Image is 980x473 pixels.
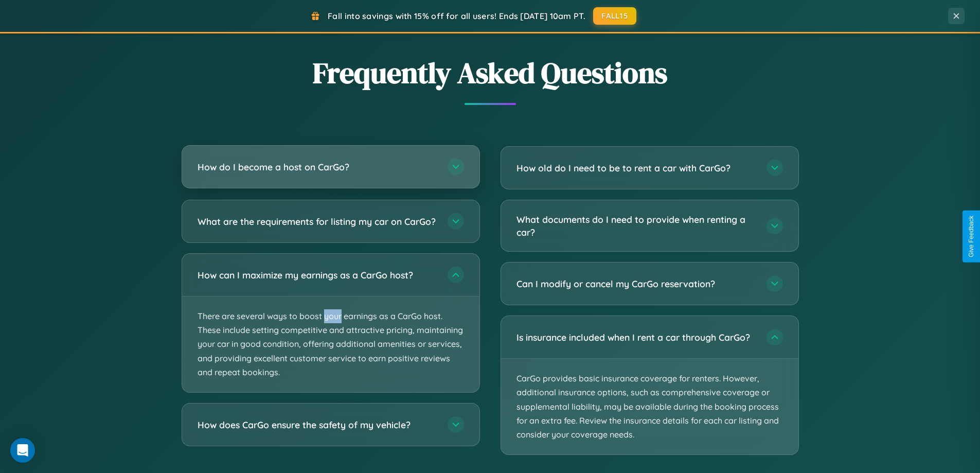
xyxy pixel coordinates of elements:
h2: Frequently Asked Questions [182,53,799,93]
h3: How can I maximize my earnings as a CarGo host? [198,269,437,282]
div: Give Feedback [968,216,975,257]
p: CarGo provides basic insurance coverage for renters. However, additional insurance options, such ... [501,359,798,454]
h3: How old do I need to be to rent a car with CarGo? [516,162,756,174]
h3: What documents do I need to provide when renting a car? [516,213,756,238]
div: Open Intercom Messenger [10,438,35,463]
button: FALL15 [593,7,636,25]
h3: How do I become a host on CarGo? [198,161,437,173]
p: There are several ways to boost your earnings as a CarGo host. These include setting competitive ... [182,296,479,392]
h3: Can I modify or cancel my CarGo reservation? [516,277,756,290]
h3: What are the requirements for listing my car on CarGo? [198,215,437,228]
h3: How does CarGo ensure the safety of my vehicle? [198,418,437,431]
h3: Is insurance included when I rent a car through CarGo? [516,331,756,344]
span: Fall into savings with 15% off for all users! Ends [DATE] 10am PT. [328,11,585,21]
